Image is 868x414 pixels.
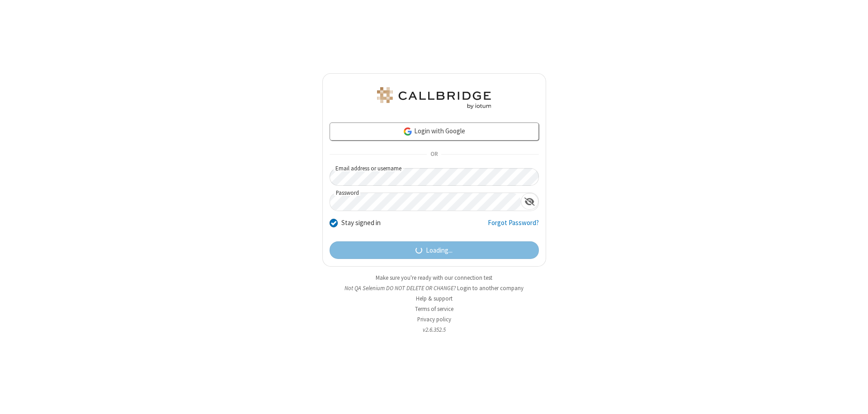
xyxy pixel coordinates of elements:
input: Email address or username [330,168,539,186]
button: Loading... [330,241,539,259]
a: Login with Google [330,122,539,141]
img: QA Selenium DO NOT DELETE OR CHANGE [375,87,493,109]
a: Forgot Password? [488,218,539,235]
a: Privacy policy [417,315,451,323]
a: Help & support [416,295,453,302]
button: Login to another company [457,284,524,292]
span: Loading... [426,245,453,256]
img: google-icon.png [403,127,413,136]
input: Password [330,193,521,211]
span: OR [427,148,441,161]
a: Make sure you're ready with our connection test [376,274,492,282]
a: Terms of service [415,305,453,313]
li: Not QA Selenium DO NOT DELETE OR CHANGE? [322,284,546,292]
iframe: Chat [845,390,861,408]
li: v2.6.352.5 [322,325,546,334]
label: Stay signed in [341,218,381,228]
div: Show password [521,193,538,210]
